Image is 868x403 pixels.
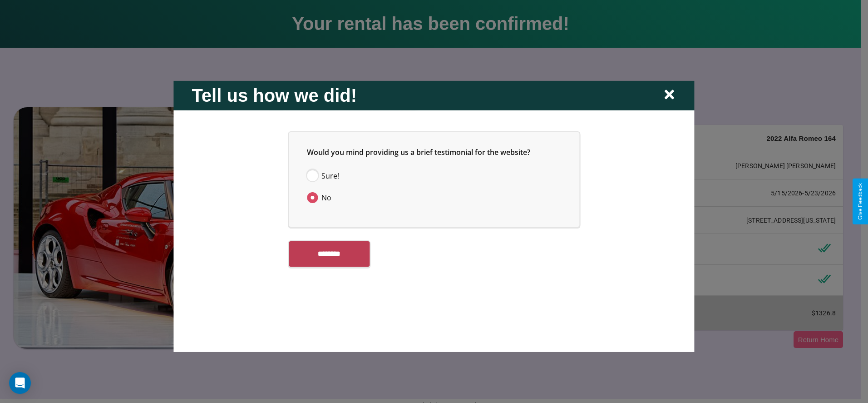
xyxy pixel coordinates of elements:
[307,147,530,157] span: Would you mind providing us a brief testimonial for the website?
[321,170,339,181] span: Sure!
[9,372,31,394] div: Open Intercom Messenger
[857,183,863,220] div: Give Feedback
[192,85,357,105] h2: Tell us how we did!
[321,192,331,203] span: No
